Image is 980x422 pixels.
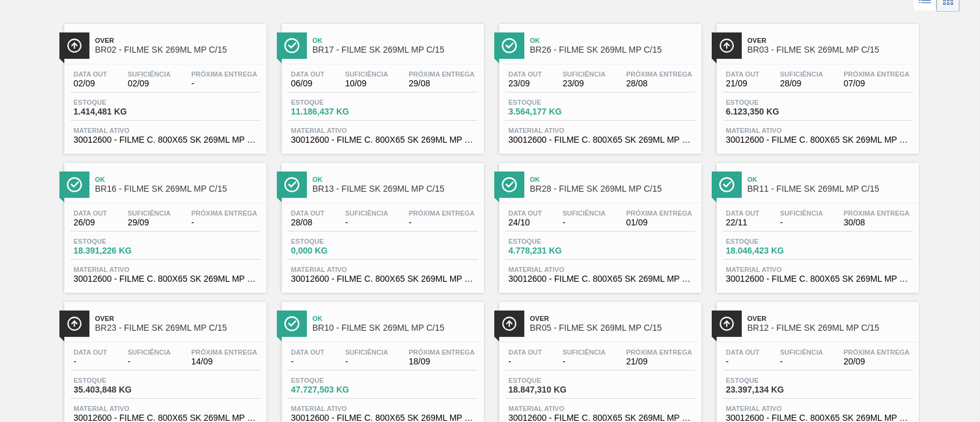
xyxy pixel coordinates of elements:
[291,127,475,134] span: Material ativo
[73,357,107,366] span: -
[562,209,605,217] span: Suficiência
[95,176,260,183] span: Ok
[67,177,82,192] img: Ícone
[843,218,910,227] span: 30/08
[127,79,170,88] span: 02/09
[707,15,925,154] a: ÍconeOverBR03 - FILME SK 269ML MP C/15Data out21/09Suficiência28/09Próxima Entrega07/09Estoque6.1...
[73,135,257,145] span: 30012600 - FILME C. 800X65 SK 269ML MP C15 429
[843,79,910,88] span: 07/09
[719,316,734,331] img: Ícone
[626,79,692,88] span: 28/08
[530,45,695,55] span: BR26 - FILME SK 269ML MP C/15
[508,127,692,134] span: Material ativo
[73,70,107,78] span: Data out
[726,405,910,412] span: Material ativo
[508,79,542,88] span: 23/09
[73,385,159,394] span: 35.403,848 KG
[726,107,812,116] span: 6.123,350 KG
[127,357,170,366] span: -
[530,37,695,44] span: Ok
[747,176,913,183] span: Ok
[95,323,260,333] span: BR23 - FILME SK 269ML MP C/15
[127,209,170,217] span: Suficiência
[291,70,325,78] span: Data out
[502,38,517,53] img: Ícone
[95,37,260,44] span: Over
[73,246,159,255] span: 18.391,226 KG
[502,177,517,192] img: Ícone
[312,45,478,55] span: BR17 - FILME SK 269ML MP C/15
[490,154,707,293] a: ÍconeOkBR28 - FILME SK 269ML MP C/15Data out24/10Suficiência-Próxima Entrega01/09Estoque4.778,231...
[562,79,605,88] span: 23/09
[95,45,260,55] span: BR02 - FILME SK 269ML MP C/15
[73,107,159,116] span: 1.414,481 KG
[273,154,490,293] a: ÍconeOkBR13 - FILME SK 269ML MP C/15Data out28/08Suficiência-Próxima Entrega-Estoque0,000 KGMater...
[508,238,594,245] span: Estoque
[312,315,478,322] span: Ok
[508,349,542,356] span: Data out
[73,405,257,412] span: Material ativo
[291,246,377,255] span: 0,000 KG
[508,70,542,78] span: Data out
[747,45,913,55] span: BR03 - FILME SK 269ML MP C/15
[726,357,759,366] span: -
[95,315,260,322] span: Over
[291,107,377,116] span: 11.186,437 KG
[562,218,605,227] span: -
[191,349,257,356] span: Próxima Entrega
[843,209,910,217] span: Próxima Entrega
[191,357,257,366] span: 14/09
[747,323,913,333] span: BR12 - FILME SK 269ML MP C/15
[291,357,325,366] span: -
[726,377,812,384] span: Estoque
[409,209,475,217] span: Próxima Entrega
[843,357,910,366] span: 20/09
[726,99,812,106] span: Estoque
[345,70,388,78] span: Suficiência
[490,15,707,154] a: ÍconeOkBR26 - FILME SK 269ML MP C/15Data out23/09Suficiência23/09Próxima Entrega28/08Estoque3.564...
[291,377,377,384] span: Estoque
[284,177,300,192] img: Ícone
[73,266,257,273] span: Material ativo
[719,38,734,53] img: Ícone
[312,37,478,44] span: Ok
[291,274,475,284] span: 30012600 - FILME C. 800X65 SK 269ML MP C15 429
[191,209,257,217] span: Próxima Entrega
[726,218,759,227] span: 22/11
[191,70,257,78] span: Próxima Entrega
[508,357,542,366] span: -
[284,38,300,53] img: Ícone
[291,349,325,356] span: Data out
[291,99,377,106] span: Estoque
[508,377,594,384] span: Estoque
[726,79,759,88] span: 21/09
[127,218,170,227] span: 29/09
[508,405,692,412] span: Material ativo
[508,385,594,394] span: 18.847,310 KG
[747,315,913,322] span: Over
[719,177,734,192] img: Ícone
[780,209,823,217] span: Suficiência
[508,274,692,284] span: 30012600 - FILME C. 800X65 SK 269ML MP C15 429
[502,316,517,331] img: Ícone
[73,218,107,227] span: 26/09
[562,357,605,366] span: -
[780,70,823,78] span: Suficiência
[345,349,388,356] span: Suficiência
[345,79,388,88] span: 10/09
[726,209,759,217] span: Data out
[409,349,475,356] span: Próxima Entrega
[284,316,300,331] img: Ícone
[73,209,107,217] span: Data out
[626,209,692,217] span: Próxima Entrega
[508,107,594,116] span: 3.564,177 KG
[726,238,812,245] span: Estoque
[291,79,325,88] span: 06/09
[409,70,475,78] span: Próxima Entrega
[73,238,159,245] span: Estoque
[55,154,273,293] a: ÍconeOkBR16 - FILME SK 269ML MP C/15Data out26/09Suficiência29/09Próxima Entrega-Estoque18.391,22...
[626,357,692,366] span: 21/09
[312,184,478,194] span: BR13 - FILME SK 269ML MP C/15
[747,184,913,194] span: BR11 - FILME SK 269ML MP C/15
[409,79,475,88] span: 29/08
